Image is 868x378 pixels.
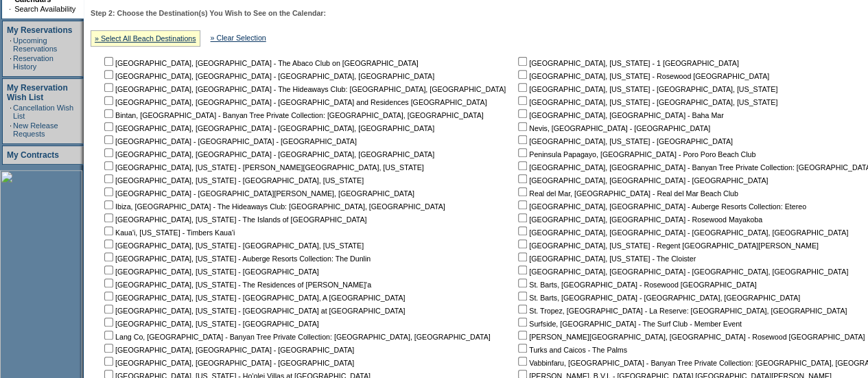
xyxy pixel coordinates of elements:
[515,202,806,211] nobr: [GEOGRAPHIC_DATA], [GEOGRAPHIC_DATA] - Auberge Resorts Collection: Etereo
[13,104,73,120] a: Cancellation Wish List
[102,98,486,106] nobr: [GEOGRAPHIC_DATA], [GEOGRAPHIC_DATA] - [GEOGRAPHIC_DATA] and Residences [GEOGRAPHIC_DATA]
[515,320,742,328] nobr: Surfside, [GEOGRAPHIC_DATA] - The Surf Club - Member Event
[13,54,54,71] a: Reservation History
[7,83,68,102] a: My Reservation Wish List
[95,34,196,43] a: » Select All Beach Destinations
[102,111,484,119] nobr: Bintan, [GEOGRAPHIC_DATA] - Banyan Tree Private Collection: [GEOGRAPHIC_DATA], [GEOGRAPHIC_DATA]
[515,176,768,185] nobr: [GEOGRAPHIC_DATA], [GEOGRAPHIC_DATA] - [GEOGRAPHIC_DATA]
[515,268,848,276] nobr: [GEOGRAPHIC_DATA], [GEOGRAPHIC_DATA] - [GEOGRAPHIC_DATA], [GEOGRAPHIC_DATA]
[515,98,777,106] nobr: [GEOGRAPHIC_DATA], [US_STATE] - [GEOGRAPHIC_DATA], [US_STATE]
[7,150,59,160] a: My Contracts
[515,281,756,289] nobr: St. Barts, [GEOGRAPHIC_DATA] - Rosewood [GEOGRAPHIC_DATA]
[102,72,434,80] nobr: [GEOGRAPHIC_DATA], [GEOGRAPHIC_DATA] - [GEOGRAPHIC_DATA], [GEOGRAPHIC_DATA]
[102,268,319,276] nobr: [GEOGRAPHIC_DATA], [US_STATE] - [GEOGRAPHIC_DATA]
[102,215,366,224] nobr: [GEOGRAPHIC_DATA], [US_STATE] - The Islands of [GEOGRAPHIC_DATA]
[102,124,434,132] nobr: [GEOGRAPHIC_DATA], [GEOGRAPHIC_DATA] - [GEOGRAPHIC_DATA], [GEOGRAPHIC_DATA]
[515,346,627,354] nobr: Turks and Caicos - The Palms
[515,294,800,302] nobr: St. Barts, [GEOGRAPHIC_DATA] - [GEOGRAPHIC_DATA], [GEOGRAPHIC_DATA]
[13,121,58,138] a: New Release Requests
[102,255,371,263] nobr: [GEOGRAPHIC_DATA], [US_STATE] - Auberge Resorts Collection: The Dunlin
[515,59,739,67] nobr: [GEOGRAPHIC_DATA], [US_STATE] - 1 [GEOGRAPHIC_DATA]
[515,215,762,224] nobr: [GEOGRAPHIC_DATA], [GEOGRAPHIC_DATA] - Rosewood Mayakoba
[515,255,696,263] nobr: [GEOGRAPHIC_DATA], [US_STATE] - The Cloister
[515,111,723,119] nobr: [GEOGRAPHIC_DATA], [GEOGRAPHIC_DATA] - Baha Mar
[515,241,819,250] nobr: [GEOGRAPHIC_DATA], [US_STATE] - Regent [GEOGRAPHIC_DATA][PERSON_NAME]
[515,333,865,341] nobr: [PERSON_NAME][GEOGRAPHIC_DATA], [GEOGRAPHIC_DATA] - Rosewood [GEOGRAPHIC_DATA]
[7,25,72,35] a: My Reservations
[102,137,357,145] nobr: [GEOGRAPHIC_DATA] - [GEOGRAPHIC_DATA] - [GEOGRAPHIC_DATA]
[102,333,491,341] nobr: Lang Co, [GEOGRAPHIC_DATA] - Banyan Tree Private Collection: [GEOGRAPHIC_DATA], [GEOGRAPHIC_DATA]
[515,307,847,315] nobr: St. Tropez, [GEOGRAPHIC_DATA] - La Reserve: [GEOGRAPHIC_DATA], [GEOGRAPHIC_DATA]
[13,36,57,53] a: Upcoming Reservations
[10,121,12,138] td: ·
[14,5,75,13] a: Search Availability
[515,85,777,93] nobr: [GEOGRAPHIC_DATA], [US_STATE] - [GEOGRAPHIC_DATA], [US_STATE]
[102,241,364,250] nobr: [GEOGRAPHIC_DATA], [US_STATE] - [GEOGRAPHIC_DATA], [US_STATE]
[102,346,354,354] nobr: [GEOGRAPHIC_DATA], [GEOGRAPHIC_DATA] - [GEOGRAPHIC_DATA]
[211,34,266,42] a: » Clear Selection
[102,189,414,198] nobr: [GEOGRAPHIC_DATA] - [GEOGRAPHIC_DATA][PERSON_NAME], [GEOGRAPHIC_DATA]
[102,202,445,211] nobr: Ibiza, [GEOGRAPHIC_DATA] - The Hideaways Club: [GEOGRAPHIC_DATA], [GEOGRAPHIC_DATA]
[515,124,710,132] nobr: Nevis, [GEOGRAPHIC_DATA] - [GEOGRAPHIC_DATA]
[9,5,13,13] td: ·
[102,176,364,185] nobr: [GEOGRAPHIC_DATA], [US_STATE] - [GEOGRAPHIC_DATA], [US_STATE]
[515,150,755,158] nobr: Peninsula Papagayo, [GEOGRAPHIC_DATA] - Poro Poro Beach Club
[102,294,405,302] nobr: [GEOGRAPHIC_DATA], [US_STATE] - [GEOGRAPHIC_DATA], A [GEOGRAPHIC_DATA]
[102,228,235,237] nobr: Kaua'i, [US_STATE] - Timbers Kaua'i
[102,163,424,172] nobr: [GEOGRAPHIC_DATA], [US_STATE] - [PERSON_NAME][GEOGRAPHIC_DATA], [US_STATE]
[515,189,738,198] nobr: Real del Mar, [GEOGRAPHIC_DATA] - Real del Mar Beach Club
[102,59,419,67] nobr: [GEOGRAPHIC_DATA], [GEOGRAPHIC_DATA] - The Abaco Club on [GEOGRAPHIC_DATA]
[102,150,434,158] nobr: [GEOGRAPHIC_DATA], [GEOGRAPHIC_DATA] - [GEOGRAPHIC_DATA], [GEOGRAPHIC_DATA]
[515,228,848,237] nobr: [GEOGRAPHIC_DATA], [GEOGRAPHIC_DATA] - [GEOGRAPHIC_DATA], [GEOGRAPHIC_DATA]
[10,36,12,53] td: ·
[102,359,354,367] nobr: [GEOGRAPHIC_DATA], [GEOGRAPHIC_DATA] - [GEOGRAPHIC_DATA]
[515,137,733,145] nobr: [GEOGRAPHIC_DATA], [US_STATE] - [GEOGRAPHIC_DATA]
[102,281,371,289] nobr: [GEOGRAPHIC_DATA], [US_STATE] - The Residences of [PERSON_NAME]'a
[10,54,12,71] td: ·
[102,85,506,93] nobr: [GEOGRAPHIC_DATA], [GEOGRAPHIC_DATA] - The Hideaways Club: [GEOGRAPHIC_DATA], [GEOGRAPHIC_DATA]
[102,320,319,328] nobr: [GEOGRAPHIC_DATA], [US_STATE] - [GEOGRAPHIC_DATA]
[102,307,405,315] nobr: [GEOGRAPHIC_DATA], [US_STATE] - [GEOGRAPHIC_DATA] at [GEOGRAPHIC_DATA]
[91,9,326,17] b: Step 2: Choose the Destination(s) You Wish to See on the Calendar:
[515,72,769,80] nobr: [GEOGRAPHIC_DATA], [US_STATE] - Rosewood [GEOGRAPHIC_DATA]
[10,104,12,120] td: ·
